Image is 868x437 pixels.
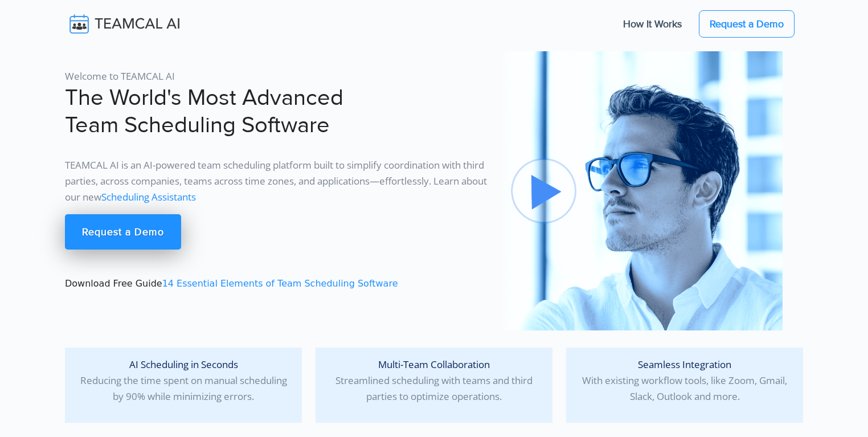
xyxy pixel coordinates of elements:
[65,84,490,139] h1: The World's Most Advanced Team Scheduling Software
[378,358,490,371] span: Multi-Team Collaboration
[65,214,181,250] a: Request a Demo
[65,68,490,84] p: Welcome to TEAMCAL AI
[699,10,795,38] a: Request a Demo
[101,190,196,203] a: Scheduling Assistants
[503,51,783,330] img: pic
[575,357,794,405] p: With existing workflow tools, like Zoom, Gmail, Slack, Outlook and more.
[612,12,693,36] a: How It Works
[638,358,731,371] span: Seamless Integration
[162,278,398,289] a: 14 Essential Elements of Team Scheduling Software
[74,357,293,405] p: Reducing the time spent on manual scheduling by 90% while minimizing errors.
[58,51,497,330] div: Download Free Guide
[325,357,543,405] p: Streamlined scheduling with teams and third parties to optimize operations.
[129,358,238,371] span: AI Scheduling in Seconds
[65,157,490,205] p: TEAMCAL AI is an AI-powered team scheduling platform built to simplify coordination with third pa...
